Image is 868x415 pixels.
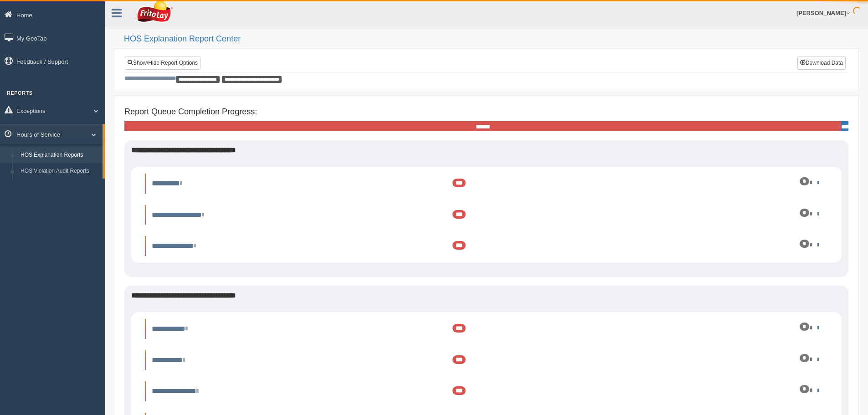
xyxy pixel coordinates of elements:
a: HOS Violation Audit Reports [16,163,103,179]
li: Expand [145,205,828,225]
li: Expand [145,381,828,401]
li: Expand [145,174,828,194]
li: Expand [145,319,828,339]
h4: Report Queue Completion Progress: [124,108,848,117]
button: Download Data [797,56,846,70]
li: Expand [145,236,828,256]
li: Expand [145,350,828,370]
a: HOS Explanation Reports [16,147,103,164]
a: Show/Hide Report Options [125,56,200,70]
h2: HOS Explanation Report Center [124,35,859,44]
